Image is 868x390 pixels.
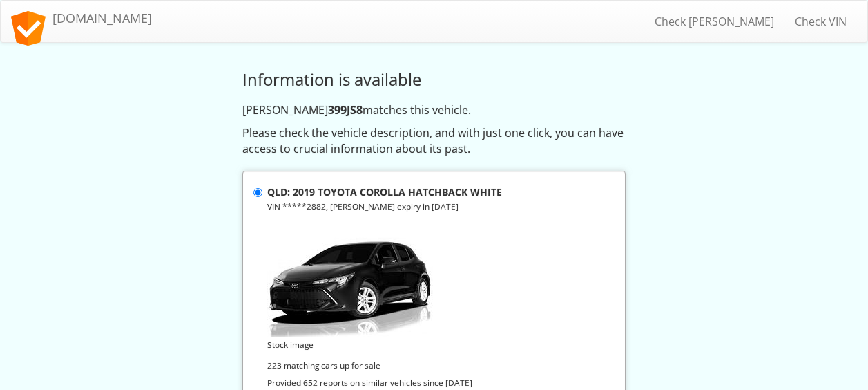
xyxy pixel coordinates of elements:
a: Check VIN [784,4,857,39]
a: [DOMAIN_NAME] [1,1,162,35]
a: Check [PERSON_NAME] [644,4,784,39]
p: Please check the vehicle description, and with just one click, you can have access to crucial inf... [242,125,626,157]
small: 223 matching cars up for sale [267,360,380,371]
small: VIN *****2882, [PERSON_NAME] expiry in [DATE] [267,201,459,212]
small: Provided 652 reports on similar vehicles since [DATE] [267,377,472,388]
strong: QLD: 2019 TOYOTA COROLLA HATCHBACK WHITE [267,185,502,198]
h3: Information is available [242,71,626,89]
input: QLD: 2019 TOYOTA COROLLA HATCHBACK WHITE VIN *****2882, [PERSON_NAME] expiry in [DATE] Stock imag... [253,188,262,197]
strong: 399JS8 [328,102,363,118]
p: [PERSON_NAME] matches this vehicle. [242,102,626,118]
img: logo.svg [11,11,46,46]
small: Stock image [267,339,314,350]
